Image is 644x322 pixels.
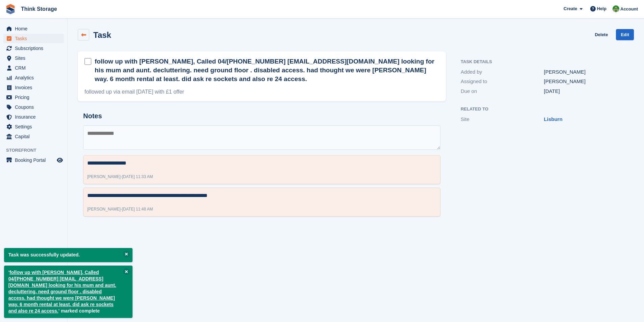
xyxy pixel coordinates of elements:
span: Settings [15,122,55,131]
span: Help [597,5,606,12]
a: Lisburn [544,116,563,122]
span: CRM [15,63,55,73]
div: [PERSON_NAME] [544,68,627,76]
span: Tasks [15,34,55,43]
a: menu [3,112,64,122]
div: [PERSON_NAME] [544,78,627,85]
a: Edit [616,29,634,40]
span: Storefront [6,147,67,154]
div: Assigned to [461,78,544,85]
a: menu [3,83,64,92]
h2: Task Details [461,59,627,65]
div: - [87,206,153,212]
h2: follow up with [PERSON_NAME], Called 04/[PHONE_NUMBER] [EMAIL_ADDRESS][DOMAIN_NAME] looking for h... [95,57,439,83]
a: menu [3,93,64,102]
a: menu [3,102,64,112]
span: Invoices [15,83,55,92]
span: [DATE] 11:48 AM [122,207,153,212]
img: stora-icon-8386f47178a22dfd0bd8f6a31ec36ba5ce8667c1dd55bd0f319d3a0aa187defe.svg [5,4,16,14]
span: [DATE] 11:33 AM [122,174,153,179]
span: Analytics [15,73,55,82]
span: Pricing [15,93,55,102]
div: Due on [461,88,544,95]
a: follow up with [PERSON_NAME], Called 04/[PHONE_NUMBER] [EMAIL_ADDRESS][DOMAIN_NAME] looking for h... [8,270,116,314]
span: Account [620,6,638,13]
a: menu [3,73,64,82]
span: Capital [15,132,55,141]
a: menu [3,34,64,43]
a: menu [3,122,64,131]
h2: Notes [83,112,440,120]
a: menu [3,24,64,33]
a: menu [3,53,64,63]
span: Booking Portal [15,155,55,165]
span: Home [15,24,55,33]
span: Subscriptions [15,44,55,53]
a: menu [3,155,64,165]
span: Coupons [15,102,55,112]
div: followed up via email [DATE] with £1 offer [85,88,439,96]
h2: Task [93,30,111,40]
span: Insurance [15,112,55,122]
img: Sarah Mackie [613,5,619,12]
div: - [87,174,153,180]
div: Added by [461,68,544,76]
h2: Related to [461,107,627,112]
div: [DATE] [544,88,627,95]
p: ' ' marked complete [4,266,133,318]
div: Site [461,116,544,123]
span: Create [564,5,577,12]
a: menu [3,44,64,53]
a: Think Storage [18,3,60,15]
a: Delete [595,29,608,40]
a: menu [3,132,64,141]
span: [PERSON_NAME] [87,207,121,212]
a: menu [3,63,64,73]
span: Sites [15,53,55,63]
a: Preview store [56,156,64,164]
span: [PERSON_NAME] [87,174,121,179]
p: Task was successfully updated. [4,248,133,262]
